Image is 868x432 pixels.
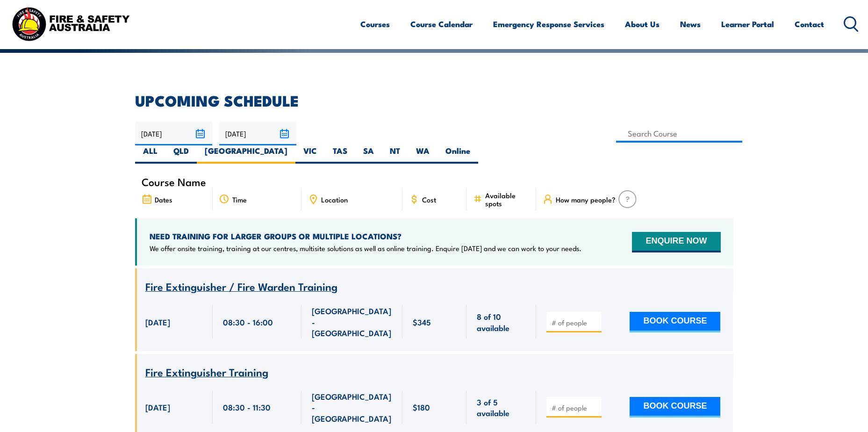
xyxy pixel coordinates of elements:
[321,195,348,203] span: Location
[410,12,473,36] a: Course Calendar
[145,281,337,293] a: Fire Extinguisher / Fire Warden Training
[721,12,774,36] a: Learner Portal
[382,145,408,164] label: NT
[493,12,604,36] a: Emergency Response Services
[135,94,733,107] h2: UPCOMING SCHEDULE
[477,396,526,418] span: 3 of 5 available
[232,195,247,203] span: Time
[485,191,530,207] span: Available spots
[355,145,382,164] label: SA
[155,195,172,203] span: Dates
[795,12,824,36] a: Contact
[422,195,436,203] span: Cost
[680,12,701,36] a: News
[360,12,390,36] a: Courses
[145,317,170,327] span: [DATE]
[145,364,268,380] span: Fire Extinguisher Training
[150,231,581,241] h4: NEED TRAINING FOR LARGER GROUPS OR MULTIPLE LOCATIONS?
[142,178,206,186] span: Course Name
[413,317,431,327] span: $345
[625,12,660,36] a: About Us
[630,397,720,418] button: BOOK COURSE
[150,244,581,253] p: We offer onsite training, training at our centres, multisite solutions as well as online training...
[552,403,598,412] input: # of people
[413,402,430,412] span: $180
[312,391,392,424] span: [GEOGRAPHIC_DATA] - [GEOGRAPHIC_DATA]
[219,122,296,145] input: To date
[312,305,392,338] span: [GEOGRAPHIC_DATA] - [GEOGRAPHIC_DATA]
[616,124,743,143] input: Search Course
[408,145,438,164] label: WA
[223,317,273,327] span: 08:30 - 16:00
[438,145,478,164] label: Online
[325,145,355,164] label: TAS
[145,367,268,378] a: Fire Extinguisher Training
[223,402,271,412] span: 08:30 - 11:30
[135,145,165,164] label: ALL
[197,145,295,164] label: [GEOGRAPHIC_DATA]
[556,195,616,203] span: How many people?
[630,312,720,332] button: BOOK COURSE
[552,318,598,327] input: # of people
[145,278,337,294] span: Fire Extinguisher / Fire Warden Training
[632,232,720,252] button: ENQUIRE NOW
[135,122,212,145] input: From date
[477,311,526,333] span: 8 of 10 available
[165,145,197,164] label: QLD
[145,402,170,412] span: [DATE]
[295,145,325,164] label: VIC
